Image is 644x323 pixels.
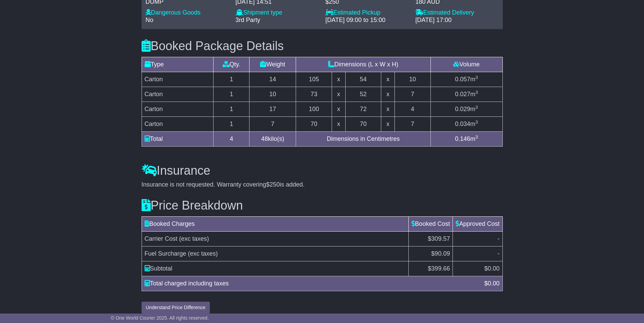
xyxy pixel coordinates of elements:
td: 105 [296,72,332,87]
sup: 3 [475,75,478,80]
td: m [430,87,502,102]
h3: Booked Package Details [142,39,503,53]
td: kilo(s) [250,131,296,146]
div: Shipment type [236,9,319,17]
div: Estimated Delivery [416,9,499,17]
div: Estimated Pickup [326,9,409,17]
td: 4 [214,131,250,146]
div: $ [481,279,503,288]
sup: 3 [475,120,478,125]
td: 70 [296,116,332,131]
span: No [146,17,153,23]
span: 0.00 [487,265,499,272]
span: 0.057 [455,76,470,83]
button: Understand Price Difference [142,302,210,314]
td: Carton [142,87,214,102]
td: Qty. [214,57,250,72]
td: x [381,87,394,102]
td: 1 [214,116,250,131]
div: Dangerous Goods [146,9,229,17]
td: 73 [296,87,332,102]
td: x [332,116,345,131]
h3: Price Breakdown [142,199,503,212]
td: Dimensions (L x W x H) [296,57,430,72]
span: 0.029 [455,106,470,112]
td: x [381,116,394,131]
span: Carrier Cost [145,235,178,242]
td: Volume [430,57,502,72]
td: x [332,102,345,116]
td: m [430,116,502,131]
span: 399.66 [431,265,450,272]
div: Insurance is not requested. Warranty covering is added. [142,181,503,189]
span: $250 [266,181,280,188]
span: 0.027 [455,91,470,98]
div: [DATE] 17:00 [416,17,499,24]
span: - [498,250,500,257]
span: (exc taxes) [188,250,218,257]
span: © One World Courier 2025. All rights reserved. [111,315,209,321]
sup: 3 [475,90,478,95]
td: m [430,102,502,116]
td: 72 [345,102,381,116]
span: 0.034 [455,121,470,127]
td: 4 [394,102,430,116]
td: 17 [250,102,296,116]
td: 1 [214,102,250,116]
td: 1 [214,87,250,102]
td: Type [142,57,214,72]
span: 0.146 [455,135,470,142]
span: 3rd Party [236,17,260,23]
td: x [332,87,345,102]
h3: Insurance [142,164,503,177]
td: 54 [345,72,381,87]
span: - [498,235,500,242]
td: 7 [250,116,296,131]
td: 52 [345,87,381,102]
td: 1 [214,72,250,87]
td: Approved Cost [453,216,502,231]
div: Total charged including taxes [141,279,481,288]
span: $90.09 [431,250,450,257]
td: 70 [345,116,381,131]
span: Fuel Surcharge [145,250,186,257]
span: 0.00 [487,280,499,287]
td: 7 [394,116,430,131]
td: Subtotal [142,261,409,276]
span: 48 [261,135,268,142]
td: x [381,102,394,116]
td: Booked Cost [409,216,453,231]
td: 10 [394,72,430,87]
td: Carton [142,102,214,116]
td: x [381,72,394,87]
td: Dimensions in Centimetres [296,131,430,146]
td: $ [409,261,453,276]
td: m [430,72,502,87]
td: 10 [250,87,296,102]
sup: 3 [475,105,478,110]
td: Weight [250,57,296,72]
td: Carton [142,116,214,131]
td: x [332,72,345,87]
sup: 3 [475,134,478,139]
td: Booked Charges [142,216,409,231]
td: 14 [250,72,296,87]
td: Carton [142,72,214,87]
td: Total [142,131,214,146]
span: $309.57 [428,235,450,242]
td: 100 [296,102,332,116]
div: [DATE] 09:00 to 15:00 [326,17,409,24]
span: (exc taxes) [179,235,209,242]
td: $ [453,261,502,276]
td: m [430,131,502,146]
td: 7 [394,87,430,102]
